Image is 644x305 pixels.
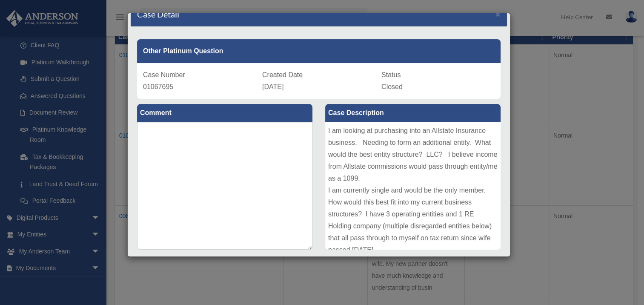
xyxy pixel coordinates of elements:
[325,104,501,122] label: Case Description
[137,104,312,122] label: Comment
[143,71,185,78] span: Case Number
[143,83,173,90] span: 01067695
[325,122,501,250] div: I am looking at purchasing into an Allstate Insurance business. Needing to form an additional ent...
[381,71,401,78] span: Status
[381,83,403,90] span: Closed
[262,83,283,90] span: [DATE]
[137,8,179,20] h4: Case Detail
[495,9,501,19] span: ×
[137,39,501,63] div: Other Platinum Question
[495,9,501,18] button: Close
[262,71,303,78] span: Created Date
